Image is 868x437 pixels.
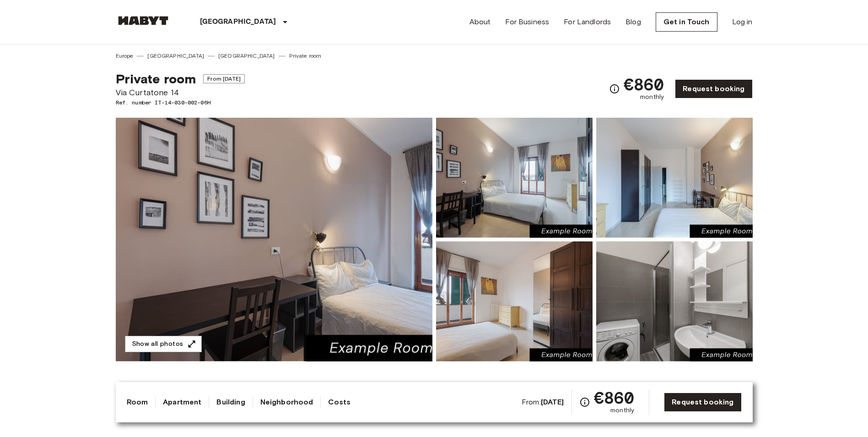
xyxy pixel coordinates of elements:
[541,398,564,406] b: [DATE]
[609,83,620,94] svg: Check cost overview for full price breakdown. Please note that discounts apply to new joiners onl...
[125,336,202,353] button: Show all photos
[116,87,245,98] span: Via Curtatone 14
[163,397,201,408] a: Apartment
[116,98,245,107] span: Ref. number IT-14-030-002-06H
[116,71,196,87] span: Private room
[260,397,313,408] a: Neighborhood
[203,74,245,83] span: From [DATE]
[505,16,549,27] a: For Business
[624,76,664,93] span: €860
[640,93,664,102] span: monthly
[664,393,741,412] a: Request booking
[564,16,611,27] a: For Landlords
[116,52,134,60] a: Europe
[289,52,322,60] a: Private room
[596,118,753,238] img: Picture of unit IT-14-030-002-06H
[127,397,148,408] a: Room
[436,241,593,361] img: Picture of unit IT-14-030-002-06H
[216,397,245,408] a: Building
[328,397,350,408] a: Costs
[116,118,432,361] img: Marketing picture of unit IT-14-030-002-06H
[436,118,593,238] img: Picture of unit IT-14-030-002-06H
[732,16,753,27] a: Log in
[596,241,753,361] img: Picture of unit IT-14-030-002-06H
[594,389,635,406] span: €860
[625,16,641,27] a: Blog
[218,52,275,60] a: [GEOGRAPHIC_DATA]
[200,16,276,27] p: [GEOGRAPHIC_DATA]
[522,397,564,407] span: From:
[610,406,634,415] span: monthly
[656,12,717,32] a: Get in Touch
[147,52,204,60] a: [GEOGRAPHIC_DATA]
[675,79,752,98] a: Request booking
[579,397,590,408] svg: Check cost overview for full price breakdown. Please note that discounts apply to new joiners onl...
[116,16,171,25] img: Habyt
[469,16,491,27] a: About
